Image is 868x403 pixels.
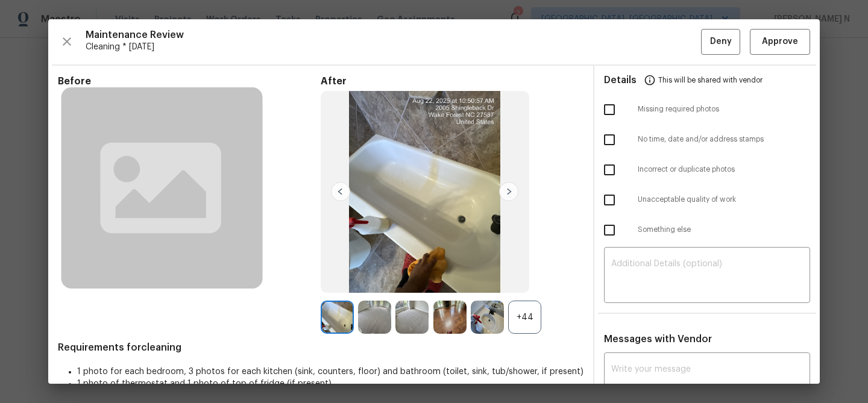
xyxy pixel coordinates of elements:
[604,66,637,95] span: Details
[77,378,583,390] li: 1 photo of thermostat and 1 photo of top of fridge (if present)
[638,164,810,175] span: Incorrect or duplicate photos
[594,95,820,125] div: Missing required photos
[508,301,541,334] div: +44
[58,75,321,87] span: Before
[604,334,712,344] span: Messages with Vendor
[710,34,732,49] span: Deny
[594,185,820,215] div: Unacceptable quality of work
[638,104,810,114] span: Missing required photos
[86,29,701,41] span: Maintenance Review
[58,342,583,354] span: Requirements for cleaning
[594,215,820,245] div: Something else
[594,125,820,155] div: No time, date and/or address stamps
[594,155,820,185] div: Incorrect or duplicate photos
[638,134,810,145] span: No time, date and/or address stamps
[638,225,810,235] span: Something else
[658,66,763,95] span: This will be shared with vendor
[638,195,810,205] span: Unacceptable quality of work
[86,41,701,53] span: Cleaning * [DATE]
[77,366,583,378] li: 1 photo for each bedroom, 3 photos for each kitchen (sink, counters, floor) and bathroom (toilet,...
[762,34,798,49] span: Approve
[750,29,810,55] button: Approve
[499,182,518,201] img: right-chevron-button-url
[701,29,740,55] button: Deny
[331,182,350,201] img: left-chevron-button-url
[321,75,583,87] span: After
